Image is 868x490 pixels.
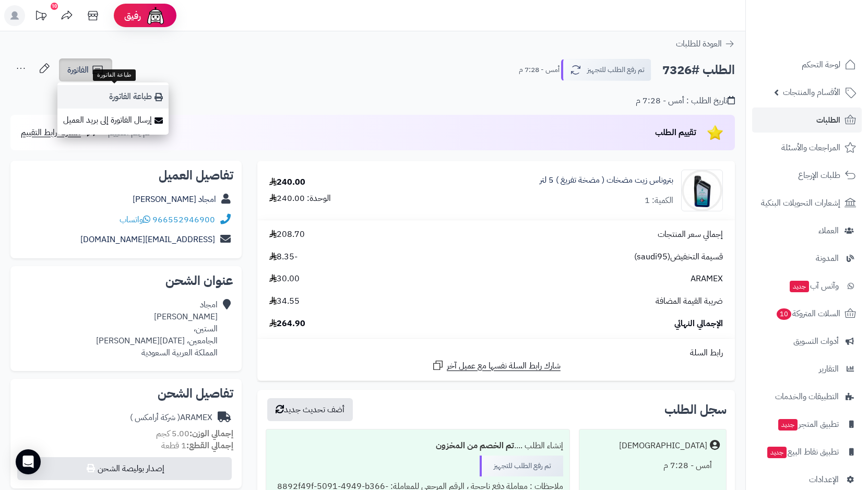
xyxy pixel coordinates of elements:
a: [EMAIL_ADDRESS][DOMAIN_NAME] [80,233,215,246]
a: التطبيقات والخدمات [752,384,862,409]
b: تم الخصم من المخزون [436,439,514,452]
span: 30.00 [269,273,300,285]
img: 1728803495-61VmT1c1keL._SX385_-90x90.jpg [682,170,722,211]
span: جديد [790,281,809,292]
button: إصدار بوليصة الشحن [17,457,232,480]
span: -8.35 [269,251,298,263]
a: إرسال الفاتورة إلى بريد العميل [57,109,169,132]
button: تم رفع الطلب للتجهيز [561,59,651,81]
h2: تفاصيل العميل [19,169,233,182]
span: شارك رابط السلة نفسها مع عميل آخر [447,360,561,372]
span: أدوات التسويق [793,334,839,349]
strong: إجمالي القطع: [186,439,233,452]
span: إشعارات التحويلات البنكية [761,196,840,210]
a: تطبيق نقاط البيعجديد [752,439,862,464]
a: المدونة [752,246,862,271]
span: التطبيقات والخدمات [775,389,839,404]
small: 1 قطعة [161,439,233,452]
a: وآتس آبجديد [752,273,862,298]
span: قسيمة التخفيض(saudi95) [634,251,723,263]
div: 240.00 [269,176,305,188]
button: أضف تحديث جديد [267,398,353,421]
span: جديد [767,447,787,458]
small: 5.00 كجم [156,427,233,440]
a: العملاء [752,218,862,243]
span: الفاتورة [67,64,89,76]
div: امجاد [PERSON_NAME] الستين، الجامعين، [DATE][PERSON_NAME] المملكة العربية السعودية [96,299,218,358]
img: logo-2.png [797,26,858,48]
div: 10 [51,3,58,10]
span: السلات المتروكة [776,306,840,321]
h2: الطلب #7326 [662,59,735,81]
span: 10 [777,308,791,320]
div: ARAMEX [130,412,212,424]
span: 208.70 [269,229,305,241]
a: الفاتورة [59,58,112,81]
a: تطبيق المتجرجديد [752,412,862,437]
div: طباعة الفاتورة [93,69,136,81]
span: لوحة التحكم [802,57,840,72]
strong: إجمالي الوزن: [189,427,233,440]
a: الطلبات [752,107,862,133]
span: تطبيق نقاط البيع [766,445,839,459]
h2: عنوان الشحن [19,274,233,287]
div: [DEMOGRAPHIC_DATA] [619,440,707,452]
span: ( شركة أرامكس ) [130,411,180,424]
span: المراجعات والأسئلة [781,140,840,155]
h2: تفاصيل الشحن [19,387,233,400]
span: الطلبات [816,113,840,127]
span: إجمالي سعر المنتجات [658,229,723,241]
a: امجاد [PERSON_NAME] [133,193,216,206]
div: رابط السلة [261,347,731,359]
span: ARAMEX [691,273,723,285]
span: الإعدادات [809,472,839,487]
span: وآتس آب [789,279,839,293]
span: العملاء [818,223,839,238]
a: طلبات الإرجاع [752,163,862,188]
span: ضريبة القيمة المضافة [656,295,723,307]
div: أمس - 7:28 م [586,456,720,476]
div: تاريخ الطلب : أمس - 7:28 م [636,95,735,107]
a: التقارير [752,356,862,381]
a: السلات المتروكة10 [752,301,862,326]
a: واتساب [120,213,150,226]
span: الأقسام والمنتجات [783,85,840,100]
small: أمس - 7:28 م [519,65,560,75]
a: تحديثات المنصة [28,5,54,29]
span: المدونة [816,251,839,266]
a: 966552946900 [152,213,215,226]
span: طلبات الإرجاع [798,168,840,183]
img: ai-face.png [145,5,166,26]
div: إنشاء الطلب .... [272,436,563,456]
h3: سجل الطلب [664,403,727,416]
a: شارك رابط السلة نفسها مع عميل آخر [432,359,561,372]
a: بتروناس زيت مضخات ( مضخة تفريغ ) 5 لتر [540,174,673,186]
span: تقييم الطلب [655,126,696,139]
span: العودة للطلبات [676,38,722,50]
a: المراجعات والأسئلة [752,135,862,160]
div: Open Intercom Messenger [16,449,41,474]
span: التقارير [819,362,839,376]
span: 34.55 [269,295,300,307]
span: رفيق [124,9,141,22]
a: لوحة التحكم [752,52,862,77]
a: إشعارات التحويلات البنكية [752,190,862,216]
a: أدوات التسويق [752,329,862,354]
div: الوحدة: 240.00 [269,193,331,205]
span: جديد [778,419,798,431]
a: العودة للطلبات [676,38,735,50]
div: الكمية: 1 [645,195,673,207]
span: تطبيق المتجر [777,417,839,432]
span: الإجمالي النهائي [674,318,723,330]
div: تم رفع الطلب للتجهيز [480,456,563,476]
span: مشاركة رابط التقييم [21,126,81,139]
a: مشاركة رابط التقييم [21,126,99,139]
span: 264.90 [269,318,305,330]
a: طباعة الفاتورة [57,85,169,109]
